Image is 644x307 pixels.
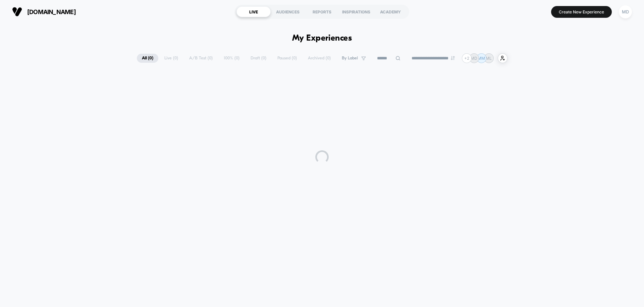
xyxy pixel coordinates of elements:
div: AUDIENCES [271,6,305,17]
div: ACADEMY [373,6,408,17]
button: Create New Experience [551,6,612,18]
h1: My Experiences [292,34,352,43]
span: All ( 0 ) [137,54,158,63]
p: MM [478,56,485,61]
img: Visually logo [12,7,22,17]
div: INSPIRATIONS [339,6,373,17]
div: LIVE [236,6,271,17]
button: MD [617,5,634,19]
img: end [451,56,455,60]
div: + 2 [462,53,472,63]
div: MD [619,5,632,18]
button: [DOMAIN_NAME] [10,6,78,17]
span: [DOMAIN_NAME] [27,8,76,15]
span: By Label [342,56,358,61]
p: MD [471,56,477,61]
p: ML [486,56,492,61]
div: REPORTS [305,6,339,17]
